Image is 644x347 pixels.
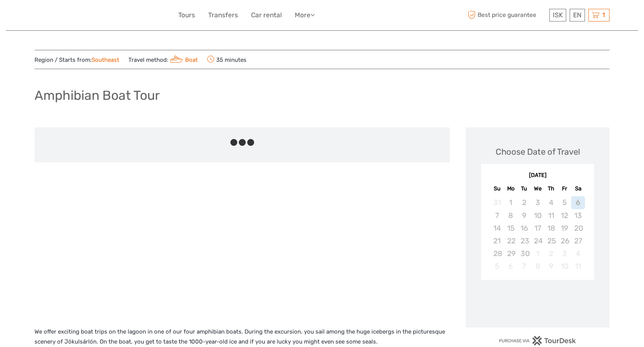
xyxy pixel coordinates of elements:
div: Not available Thursday, September 11th, 2025 [544,209,558,222]
div: Not available Tuesday, September 9th, 2025 [517,209,531,222]
div: Not available Saturday, September 27th, 2025 [571,235,585,247]
div: Not available Monday, October 6th, 2025 [504,260,517,273]
div: month 2025-09 [483,196,591,273]
div: Not available Tuesday, September 23rd, 2025 [517,235,531,247]
div: Not available Wednesday, September 3rd, 2025 [531,196,544,209]
div: Not available Tuesday, September 30th, 2025 [517,247,531,260]
div: Not available Saturday, September 6th, 2025 [571,196,585,209]
a: Transfers [208,10,238,21]
div: Not available Saturday, October 11th, 2025 [571,260,585,273]
div: Not available Thursday, October 9th, 2025 [544,260,558,273]
div: Loading... [535,300,540,305]
div: [DATE] [481,172,594,180]
div: Not available Monday, September 1st, 2025 [504,196,517,209]
div: Not available Thursday, September 25th, 2025 [544,235,558,247]
div: Not available Wednesday, October 8th, 2025 [531,260,544,273]
div: Not available Sunday, September 7th, 2025 [490,209,504,222]
div: Fr [558,183,571,194]
div: Not available Monday, September 29th, 2025 [504,247,517,260]
span: Best price guarantee [466,9,547,21]
div: Not available Tuesday, October 7th, 2025 [517,260,531,273]
div: Not available Sunday, September 14th, 2025 [490,222,504,235]
div: Tu [517,183,531,194]
div: Th [544,183,558,194]
a: More [295,10,315,21]
div: Not available Sunday, September 21st, 2025 [490,235,504,247]
div: Su [490,183,504,194]
div: Not available Thursday, September 4th, 2025 [544,196,558,209]
a: Car rental [251,10,282,21]
a: Boat [168,56,198,63]
div: Not available Wednesday, September 10th, 2025 [531,209,544,222]
div: Not available Monday, September 22nd, 2025 [504,235,517,247]
span: ISK [553,11,563,19]
img: PurchaseViaTourDesk.png [499,336,577,345]
div: We [531,183,544,194]
div: Not available Wednesday, September 17th, 2025 [531,222,544,235]
div: Not available Tuesday, September 16th, 2025 [517,222,531,235]
h1: Amphibian Boat Tour [34,88,160,103]
div: Choose Date of Travel [496,146,580,158]
span: 35 minutes [207,54,246,65]
div: Not available Saturday, October 4th, 2025 [571,247,585,260]
a: Tours [178,10,195,21]
span: Region / Starts from: [34,56,119,64]
a: Southeast [92,56,119,63]
span: 1 [601,11,606,19]
div: Not available Friday, September 19th, 2025 [558,222,571,235]
div: Not available Friday, September 26th, 2025 [558,235,571,247]
div: Not available Saturday, September 13th, 2025 [571,209,585,222]
div: EN [570,9,585,21]
div: Not available Thursday, September 18th, 2025 [544,222,558,235]
div: Not available Sunday, August 31st, 2025 [490,196,504,209]
div: Not available Monday, September 15th, 2025 [504,222,517,235]
div: Not available Sunday, September 28th, 2025 [490,247,504,260]
span: Travel method: [128,54,198,65]
div: Sa [571,183,585,194]
div: Not available Friday, October 10th, 2025 [558,260,571,273]
div: Not available Thursday, October 2nd, 2025 [544,247,558,260]
div: Not available Wednesday, October 1st, 2025 [531,247,544,260]
div: Not available Saturday, September 20th, 2025 [571,222,585,235]
div: Not available Friday, September 5th, 2025 [558,196,571,209]
div: Not available Wednesday, September 24th, 2025 [531,235,544,247]
div: Not available Monday, September 8th, 2025 [504,209,517,222]
div: Not available Tuesday, September 2nd, 2025 [517,196,531,209]
div: Not available Friday, September 12th, 2025 [558,209,571,222]
div: Mo [504,183,517,194]
div: Not available Sunday, October 5th, 2025 [490,260,504,273]
div: Not available Friday, October 3rd, 2025 [558,247,571,260]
